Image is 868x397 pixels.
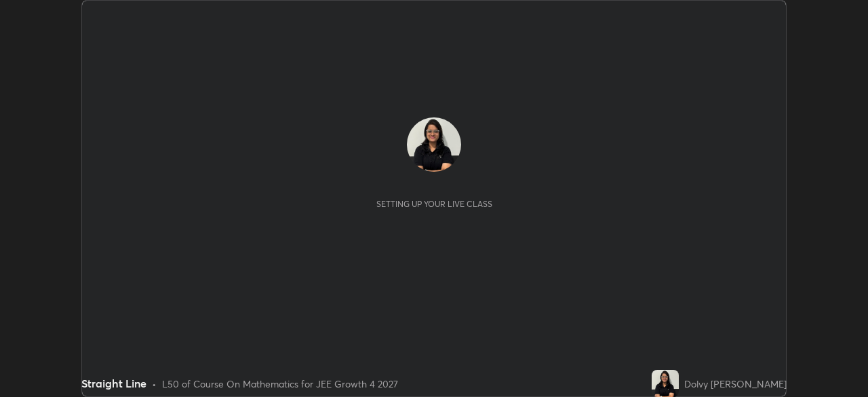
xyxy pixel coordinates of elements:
img: bf8ab39e99b34065beee410c96439b02.jpg [407,117,461,172]
div: L50 of Course On Mathematics for JEE Growth 4 2027 [162,377,398,391]
img: bf8ab39e99b34065beee410c96439b02.jpg [652,370,679,397]
div: Dolvy [PERSON_NAME] [684,377,787,391]
div: Straight Line [81,375,146,392]
div: Setting up your live class [376,199,492,209]
div: • [152,377,157,391]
